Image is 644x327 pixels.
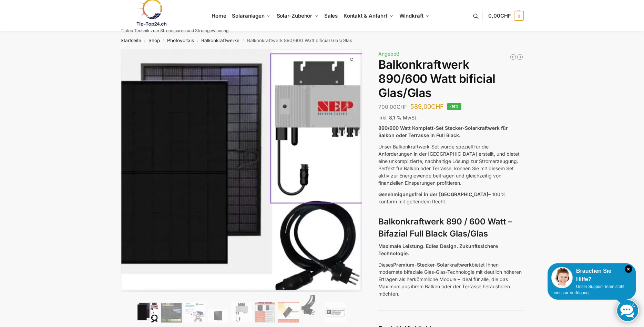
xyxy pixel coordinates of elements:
[324,12,338,19] span: Sales
[344,12,387,19] span: Kontakt & Anfahrt
[500,12,511,19] span: CHF
[301,295,322,323] img: Anschlusskabel-3meter_schweizer-stecker
[399,12,423,19] span: Windkraft
[378,191,506,204] span: – 100 % konform mit geltendem Recht.
[232,12,265,19] span: Solaranlagen
[149,38,160,43] a: Shop
[431,103,444,110] span: CHF
[121,38,141,43] a: Startseite
[514,11,524,21] span: 0
[239,38,247,44] span: /
[551,267,573,288] img: Customer service
[378,115,418,121] span: inkl. 8,1 % MwSt.
[397,104,407,110] span: CHF
[160,38,167,44] span: /
[396,0,432,31] a: Windkraft
[362,49,604,281] img: Balkonkraftwerk 890/600 Watt bificial Glas/Glas 3
[517,54,523,60] a: Steckerkraftwerk 890/600 Watt, mit Ständer für Terrasse inkl. Lieferung
[488,6,523,26] a: 0,00CHF 0
[321,0,340,31] a: Sales
[378,125,508,138] strong: 890/600 Watt Komplett-Set Stecker-Solarkraftwerk für Balkon oder Terrasse in Full Black.
[340,0,396,31] a: Kontakt & Anfahrt
[551,284,624,295] span: Unser Support-Team steht Ihnen zur Verfügung
[378,143,523,186] p: Unser Balkonkraftwerk-Set wurde speziell für die Anforderungen in der [GEOGRAPHIC_DATA] erstellt,...
[255,302,275,323] img: Bificial im Vergleich zu billig Modulen
[510,54,517,60] a: 890/600 Watt Solarkraftwerk + 2,7 KW Batteriespeicher Genehmigungsfrei
[208,309,228,323] img: Maysun
[447,103,461,110] span: -16%
[378,104,407,110] bdi: 700,00
[229,0,274,31] a: Solaranlagen
[378,243,498,256] strong: Maximale Leistung. Edles Design. Zukunftssichere Technologie.
[167,38,194,43] a: Photovoltaik
[161,303,182,323] img: Balkonkraftwerk 890/600 Watt bificial Glas/Glas – Bild 2
[410,103,444,110] bdi: 589,00
[194,38,201,44] span: /
[378,191,488,197] span: Genehmigungsfrei in der [GEOGRAPHIC_DATA]
[393,262,472,268] strong: Premium-Stecker-Solarkraftwerk
[488,12,511,19] span: 0,00
[121,29,228,33] p: Tiptop Technik zum Stromsparen und Stromgewinnung
[378,217,512,239] strong: Balkonkraftwerk 890 / 600 Watt – Bifazial Full Black Glas/Glas
[184,302,205,323] img: Balkonkraftwerk 890/600 Watt bificial Glas/Glas – Bild 3
[625,265,632,273] i: Schließen
[121,49,362,292] img: Balkonkraftwerk 890/600 Watt bificial Glas/Glas 1
[378,261,523,297] p: Dieses bietet Ihnen modernste bifaziale Glas-Glas-Technologie mit deutlich höheren Erträgen als h...
[551,267,632,283] div: Brauchen Sie Hilfe?
[274,0,321,31] a: Solar-Zubehör
[201,38,239,43] a: Balkonkraftwerke
[278,302,299,323] img: Bificial 30 % mehr Leistung
[277,12,313,19] span: Solar-Zubehör
[325,302,346,323] img: Balkonkraftwerk 890/600 Watt bificial Glas/Glas – Bild 9
[137,302,158,323] img: Bificiales Hochleistungsmodul
[108,31,536,49] nav: Breadcrumb
[141,38,149,44] span: /
[378,51,399,57] span: Angebot!
[231,302,252,323] img: Balkonkraftwerk 890/600 Watt bificial Glas/Glas – Bild 5
[378,58,523,100] h1: Balkonkraftwerk 890/600 Watt bificial Glas/Glas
